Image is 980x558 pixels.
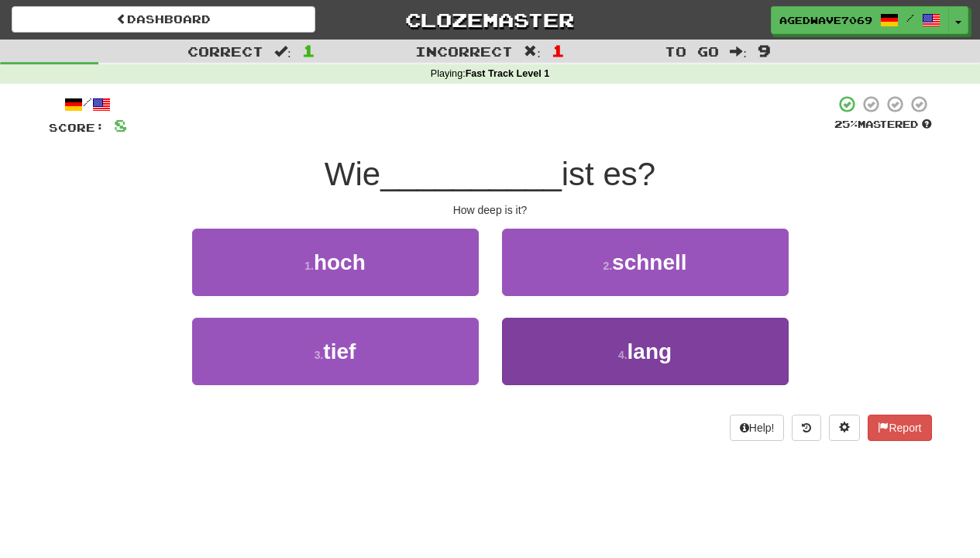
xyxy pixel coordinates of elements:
span: : [274,45,291,58]
a: AgedWave7069 / [771,6,949,34]
span: 9 [758,41,771,60]
span: : [524,45,541,58]
a: Clozemaster [339,6,642,33]
div: / [49,95,127,114]
span: To go [665,43,719,59]
span: : [730,45,747,58]
small: 4 . [618,349,628,361]
button: Round history (alt+y) [792,415,821,441]
span: 8 [114,115,127,135]
span: hoch [314,250,366,274]
div: Mastered [834,118,932,132]
strong: Fast Track Level 1 [466,68,550,79]
small: 2 . [603,260,612,272]
span: __________ [380,156,562,192]
button: 3.tief [192,318,479,385]
small: 3 . [315,349,324,361]
span: Incorrect [415,43,513,59]
span: Score: [49,121,105,134]
button: 2.schnell [502,229,789,296]
div: How deep is it? [49,202,932,218]
span: / [906,12,914,23]
span: tief [323,339,356,363]
button: 4.lang [502,318,789,385]
button: Help! [730,415,785,441]
small: 1 . [304,260,314,272]
span: 1 [552,41,565,60]
button: Report [868,415,931,441]
span: 25 % [834,118,858,130]
button: 1.hoch [192,229,479,296]
a: Dashboard [12,6,315,33]
span: ist es? [562,156,655,192]
span: Wie [325,156,380,192]
span: AgedWave7069 [779,13,872,27]
span: lang [628,339,672,363]
span: Correct [187,43,263,59]
span: 1 [302,41,315,60]
span: schnell [612,250,686,274]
